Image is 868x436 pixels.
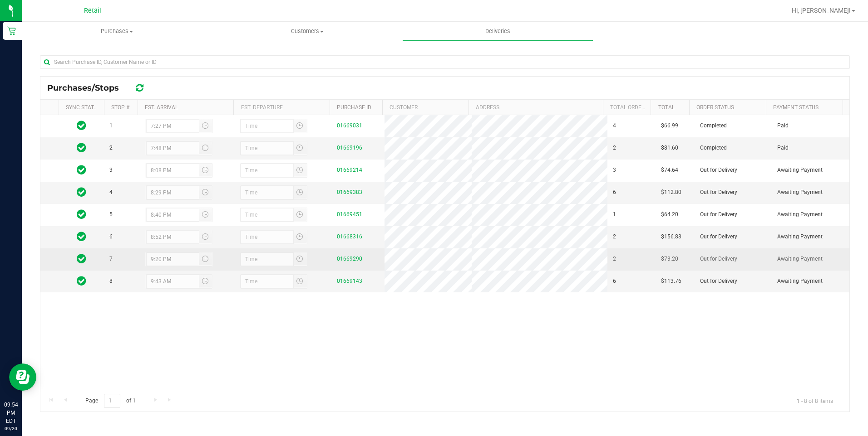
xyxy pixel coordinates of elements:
span: 8 [109,277,113,286]
span: In Sync [77,141,86,154]
a: 01669383 [337,189,362,195]
iframe: Resource center [9,363,36,391]
span: Out for Delivery [700,166,737,174]
a: 01669143 [337,278,362,284]
span: Awaiting Payment [777,255,823,263]
span: 3 [109,166,113,174]
a: 01669196 [337,145,362,151]
span: $156.83 [661,233,681,241]
a: Customers [212,22,402,41]
span: Out for Delivery [700,233,737,241]
span: Paid [777,121,789,130]
span: 4 [109,188,113,197]
span: $113.76 [661,277,681,286]
span: Out for Delivery [700,188,737,197]
a: 01669031 [337,122,362,129]
span: 1 - 8 of 8 items [789,394,840,407]
span: 4 [613,121,616,130]
th: Total Order Lines [603,100,651,115]
th: Est. Departure [233,100,329,115]
span: In Sync [77,252,86,265]
span: Hi, [PERSON_NAME]! [792,7,851,14]
span: 3 [613,166,616,174]
th: Customer [382,100,469,115]
a: Order Status [696,104,734,111]
span: $66.99 [661,121,678,130]
span: 1 [613,210,616,219]
span: 6 [109,233,113,241]
span: In Sync [77,230,86,243]
span: 2 [613,233,616,241]
span: Paid [777,144,789,152]
span: 6 [613,188,616,197]
span: 6 [613,277,616,286]
span: Purchases [22,27,212,35]
span: In Sync [77,275,86,287]
span: Deliveries [473,27,523,35]
span: Customers [212,27,402,35]
span: $64.20 [661,210,678,219]
span: Awaiting Payment [777,233,823,241]
span: 2 [109,144,113,152]
span: Completed [700,144,727,152]
span: Out for Delivery [700,210,737,219]
span: Awaiting Payment [777,210,823,219]
a: Est. Arrival [145,104,178,111]
span: In Sync [77,186,86,199]
span: $73.20 [661,255,678,263]
p: 09:54 PM EDT [4,401,18,425]
a: 01669214 [337,167,362,173]
p: 09/20 [4,425,18,432]
input: Search Purchase ID, Customer Name or ID [40,55,850,69]
a: Stop # [111,104,129,111]
span: In Sync [77,119,86,132]
span: Awaiting Payment [777,277,823,286]
span: Page of 1 [78,394,143,408]
span: 2 [613,255,616,263]
span: Awaiting Payment [777,188,823,197]
span: Purchases/Stops [47,83,128,93]
span: $74.64 [661,166,678,174]
a: Total [658,104,675,111]
inline-svg: Retail [7,26,16,35]
span: Retail [84,7,101,15]
span: Awaiting Payment [777,166,823,174]
a: 01669290 [337,256,362,262]
a: Purchase ID [337,104,371,111]
a: Deliveries [403,22,593,41]
a: Sync Status [66,104,101,111]
span: $81.60 [661,144,678,152]
span: Out for Delivery [700,277,737,286]
span: In Sync [77,208,86,221]
span: $112.80 [661,188,681,197]
span: Out for Delivery [700,255,737,263]
span: 5 [109,210,113,219]
a: 01669451 [337,211,362,218]
a: 01668316 [337,233,362,240]
input: 1 [104,394,120,408]
span: 1 [109,121,113,130]
span: In Sync [77,164,86,176]
span: 2 [613,144,616,152]
a: Purchases [22,22,212,41]
a: Payment Status [773,104,819,111]
span: Completed [700,121,727,130]
th: Address [469,100,603,115]
span: 7 [109,255,113,263]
